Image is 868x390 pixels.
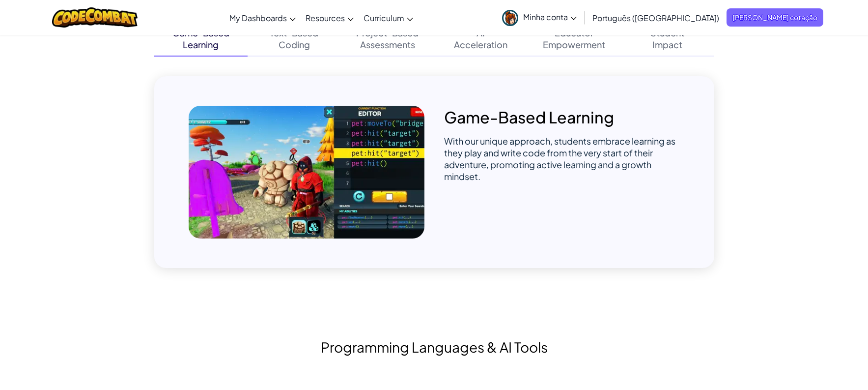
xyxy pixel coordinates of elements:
a: Resources [301,4,359,31]
button: Project-BasedAssessments [341,22,434,57]
div: Coding [279,39,310,51]
button: EducatorEmpowerment [528,22,621,57]
a: Minha conta [497,2,582,33]
img: CodeCombat logo [52,7,138,28]
button: Game-BasedLearning [154,22,248,57]
span: My Dashboards [229,13,287,23]
a: My Dashboards [224,4,301,31]
img: Game-Based[NEWLINE]Learning [189,106,424,239]
a: Português ([GEOGRAPHIC_DATA]) [588,4,724,31]
div: Acceleration [454,39,507,51]
span: Resources [306,13,345,23]
div: Impact [652,39,682,51]
div: Assessments [360,39,415,51]
p: Game-Based Learning [444,106,680,128]
button: Text-BasedCoding [248,22,341,57]
div: Learning [183,39,219,51]
a: Curriculum [359,4,418,31]
span: Curriculum [364,13,404,23]
button: AIAcceleration [434,22,528,57]
h2: Programming Languages & AI Tools [154,337,714,358]
div: Empowerment [543,39,605,51]
img: avatar [502,10,518,26]
a: [PERSON_NAME] cotação [727,8,823,27]
span: Minha conta [523,12,577,22]
button: StudentImpact [621,22,714,57]
span: Português ([GEOGRAPHIC_DATA]) [592,13,719,23]
span: With our unique approach, students embrace learning as they play and write code from the very sta... [444,135,675,182]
